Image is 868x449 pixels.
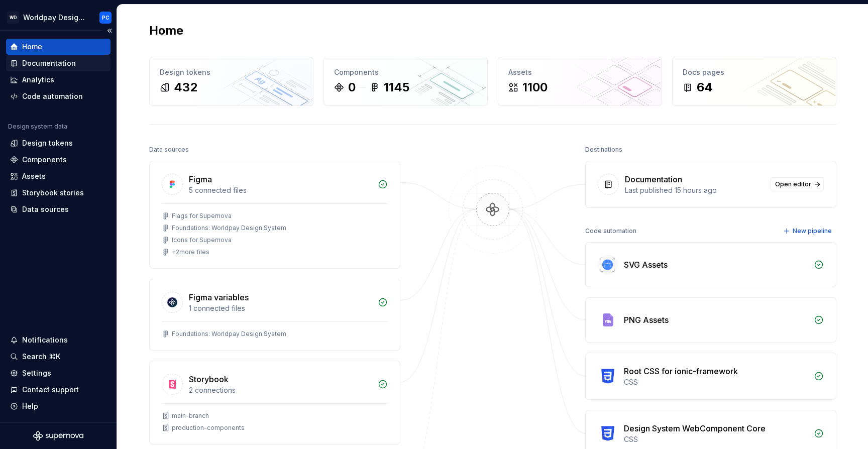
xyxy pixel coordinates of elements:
[149,57,313,106] a: Design tokens432
[172,412,209,420] div: main-branch
[334,67,477,77] div: Components
[22,335,68,345] div: Notifications
[6,88,111,104] a: Code automation
[6,201,111,217] a: Data sources
[149,361,400,444] a: Storybook2 connectionsmain-branchproduction-components
[780,224,836,238] button: New pipeline
[6,39,111,55] a: Home
[149,143,189,157] div: Data sources
[624,434,808,444] div: CSS
[22,368,51,378] div: Settings
[22,352,60,362] div: Search ⌘K
[172,212,232,220] div: Flags for Supernova
[22,58,76,68] div: Documentation
[22,204,69,214] div: Data sources
[6,349,111,365] button: Search ⌘K
[508,67,652,77] div: Assets
[172,248,209,256] div: + 2 more files
[102,14,110,22] div: PC
[793,227,832,235] span: New pipeline
[23,13,87,23] div: Worldpay Design System
[6,168,111,184] a: Assets
[697,79,713,95] div: 64
[189,303,372,313] div: 1 connected files
[672,57,836,106] a: Docs pages64
[384,79,409,95] div: 1145
[8,123,67,131] div: Design system data
[683,67,826,77] div: Docs pages
[149,161,400,269] a: Figma5 connected filesFlags for SupernovaFoundations: Worldpay Design SystemIcons for Supernova+2...
[624,365,738,377] div: Root CSS for ionic-framework
[771,177,824,191] a: Open editor
[624,314,669,326] div: PNG Assets
[6,72,111,88] a: Analytics
[22,138,73,148] div: Design tokens
[22,42,42,52] div: Home
[22,171,46,181] div: Assets
[189,385,372,395] div: 2 connections
[624,259,668,271] div: SVG Assets
[189,173,212,185] div: Figma
[22,385,79,395] div: Contact support
[172,424,245,432] div: production-components
[172,224,286,232] div: Foundations: Worldpay Design System
[102,24,117,38] button: Collapse sidebar
[22,188,84,198] div: Storybook stories
[6,365,111,381] a: Settings
[189,185,372,195] div: 5 connected files
[172,236,232,244] div: Icons for Supernova
[6,152,111,168] a: Components
[22,401,38,411] div: Help
[6,382,111,398] button: Contact support
[149,279,400,351] a: Figma variables1 connected filesFoundations: Worldpay Design System
[522,79,548,95] div: 1100
[189,291,249,303] div: Figma variables
[22,75,54,85] div: Analytics
[775,180,811,188] span: Open editor
[624,422,766,434] div: Design System WebComponent Core
[189,373,229,385] div: Storybook
[585,143,622,157] div: Destinations
[172,330,286,338] div: Foundations: Worldpay Design System
[348,79,356,95] div: 0
[625,173,682,185] div: Documentation
[33,431,83,441] svg: Supernova Logo
[22,155,67,165] div: Components
[625,185,765,195] div: Last published 15 hours ago
[6,135,111,151] a: Design tokens
[585,224,636,238] div: Code automation
[160,67,303,77] div: Design tokens
[174,79,197,95] div: 432
[6,398,111,414] button: Help
[323,57,488,106] a: Components01145
[2,7,115,28] button: WDWorldpay Design SystemPC
[149,23,183,39] h2: Home
[22,91,83,101] div: Code automation
[6,55,111,71] a: Documentation
[7,12,19,24] div: WD
[624,377,808,387] div: CSS
[6,185,111,201] a: Storybook stories
[6,332,111,348] button: Notifications
[498,57,662,106] a: Assets1100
